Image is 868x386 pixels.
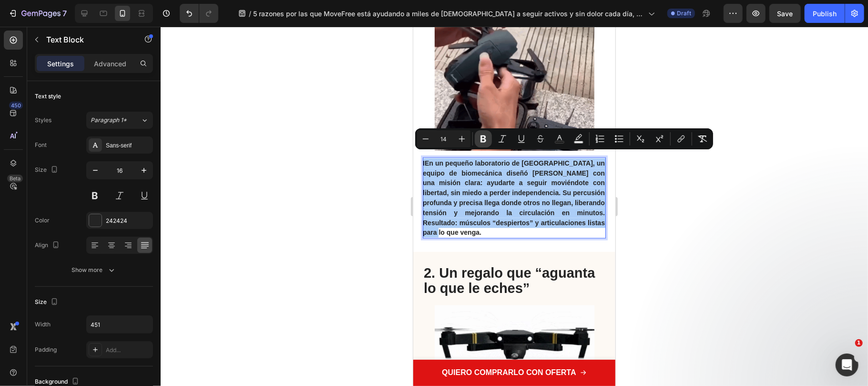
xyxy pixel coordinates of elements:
[836,354,858,376] iframe: Intercom live chat
[35,296,60,309] div: Size
[249,9,251,19] span: /
[777,10,793,18] span: Save
[106,346,151,355] div: Add...
[46,34,127,45] p: Text Block
[7,175,23,182] div: Beta
[855,339,863,347] span: 1
[677,9,691,18] span: Draft
[35,320,51,329] div: Width
[87,316,153,333] input: Auto
[21,279,181,368] img: gempages_536732921881429134-ed068cb0-811c-4b8c-9cbb-eeec206a7bb8.webp
[72,265,116,275] div: Show more
[62,8,67,19] p: 7
[35,164,60,177] div: Size
[813,9,837,19] div: Publish
[47,59,74,69] p: Settings
[9,102,23,109] div: 450
[91,116,127,125] span: Paragraph 1*
[94,59,126,69] p: Advanced
[35,116,51,125] div: Styles
[35,345,57,354] div: Padding
[180,4,218,23] div: Undo/Redo
[4,4,71,23] button: 7
[10,133,192,210] strong: IEn un pequeño laboratorio de [GEOGRAPHIC_DATA], un equipo de biomecánica diseñó [PERSON_NAME] co...
[35,261,153,279] button: Show more
[253,9,644,19] span: 5 razones por las que MoveFree está ayudando a miles de [DEMOGRAPHIC_DATA] a seguir activos y sin...
[805,4,845,23] button: Publish
[86,112,153,129] button: Paragraph 1*
[10,131,193,212] div: Rich Text Editor. Editing area: main
[10,239,182,269] strong: 2. Un regalo que “aguanta lo que le eches”
[413,27,615,386] iframe: Design area
[415,128,713,149] div: Editor contextual toolbar
[35,216,50,225] div: Color
[106,141,151,150] div: Sans-serif
[35,141,47,149] div: Font
[35,92,61,101] div: Text style
[769,4,801,23] button: Save
[35,239,61,252] div: Align
[106,217,151,225] div: 242424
